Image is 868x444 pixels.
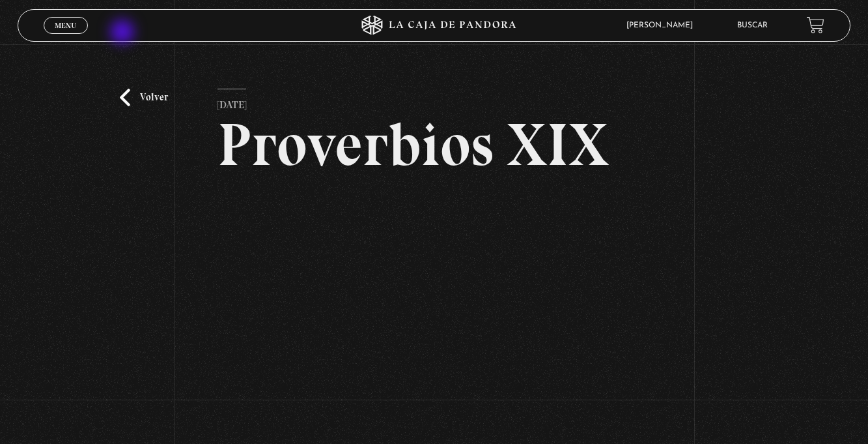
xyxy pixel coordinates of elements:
[620,22,706,29] span: [PERSON_NAME]
[807,16,824,34] a: View your shopping cart
[50,32,81,41] span: Cerrar
[217,115,651,175] h2: Proverbios XIX
[55,22,76,29] span: Menu
[217,89,246,115] p: [DATE]
[737,22,768,29] a: Buscar
[120,89,168,106] a: Volver
[217,194,651,438] iframe: Dailymotion video player – Proverbios XIX (88)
